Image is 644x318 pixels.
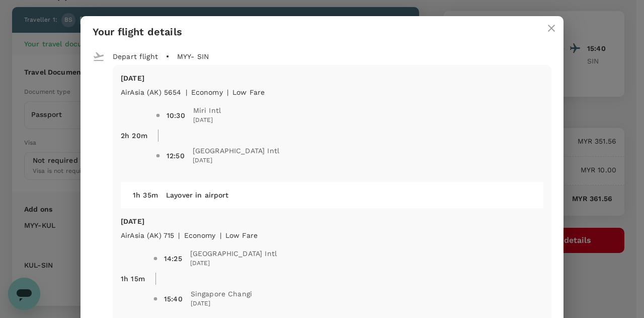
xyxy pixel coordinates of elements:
span: [GEOGRAPHIC_DATA] Intl [190,248,277,259]
p: [DATE] [121,216,543,226]
span: | [186,88,187,96]
span: 1h 35m [133,191,158,199]
span: Miri Intl [193,105,221,115]
span: | [220,231,221,239]
p: Your flight details [93,24,551,39]
p: MYY - SIN [177,51,209,61]
div: 10:30 [167,110,185,120]
p: AirAsia (AK) 715 [121,230,174,240]
p: Low Fare [232,87,265,97]
p: AirAsia (AK) 5654 [121,87,182,97]
span: [GEOGRAPHIC_DATA] Intl [193,146,279,156]
span: | [227,88,228,96]
span: [DATE] [190,259,277,269]
p: Depart flight [113,51,158,61]
span: [DATE] [193,115,221,125]
p: economy [191,87,223,97]
p: Low Fare [225,230,258,240]
span: [DATE] [193,156,279,166]
span: Singapore Changi [191,289,252,299]
p: 2h 20m [121,131,147,141]
p: 1h 15m [121,274,145,284]
span: | [178,231,180,239]
button: close [539,16,563,40]
span: Layover in airport [166,191,229,199]
span: [DATE] [191,299,252,309]
div: 15:40 [164,294,183,304]
p: economy [184,230,216,240]
p: [DATE] [121,73,543,83]
div: 14:25 [164,253,182,264]
div: 12:50 [167,151,185,161]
